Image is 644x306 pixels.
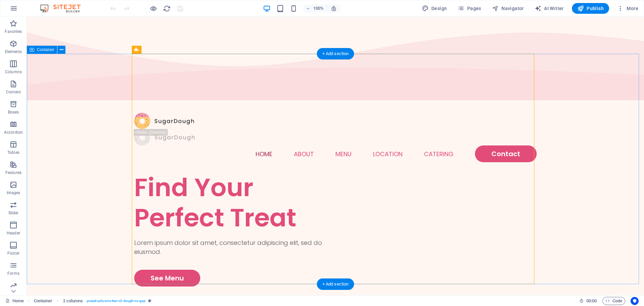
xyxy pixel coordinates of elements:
[7,271,19,276] p: Forms
[492,5,524,12] span: Navigator
[602,297,625,305] button: Code
[7,150,19,155] p: Tables
[419,3,450,14] button: Design
[148,299,151,303] i: This element is a customizable preset
[39,4,89,12] img: Editor Logo
[591,298,592,303] span: :
[317,278,354,290] div: + Add section
[5,69,22,75] p: Columns
[7,190,20,195] p: Images
[163,5,171,12] i: Reload page
[303,4,327,12] button: 100%
[8,110,19,115] p: Boxes
[579,297,597,305] h6: Session time
[331,5,337,11] i: On resize automatically adjust zoom level to fit chosen device.
[63,297,83,305] span: Click to select. Double-click to edit
[7,251,19,256] p: Footer
[577,5,604,12] span: Publish
[535,5,564,12] span: AI Writer
[37,48,54,52] span: Container
[532,3,567,14] button: AI Writer
[5,297,24,305] a: Click to cancel selection. Double-click to open Pages
[317,48,354,59] div: + Add section
[455,3,484,14] button: Pages
[7,230,20,236] p: Header
[6,89,21,95] p: Content
[163,4,171,12] button: reload
[149,4,157,12] button: Click here to leave preview mode and continue editing
[458,5,481,12] span: Pages
[34,297,53,305] span: Click to select. Double-click to edit
[572,3,609,14] button: Publish
[605,297,622,305] span: Code
[419,3,450,14] div: Design (Ctrl+Alt+Y)
[4,130,23,135] p: Accordion
[617,5,638,12] span: More
[5,49,22,54] p: Elements
[8,210,19,216] p: Slider
[5,29,22,34] p: Favorites
[614,3,641,14] button: More
[86,297,145,305] span: . preset-columns-two-v2-dough-no-gap
[489,3,527,14] button: Navigator
[586,297,597,305] span: 00 00
[34,297,151,305] nav: breadcrumb
[631,297,639,305] button: Usercentrics
[422,5,447,12] span: Design
[5,170,21,175] p: Features
[313,4,324,12] h6: 100%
